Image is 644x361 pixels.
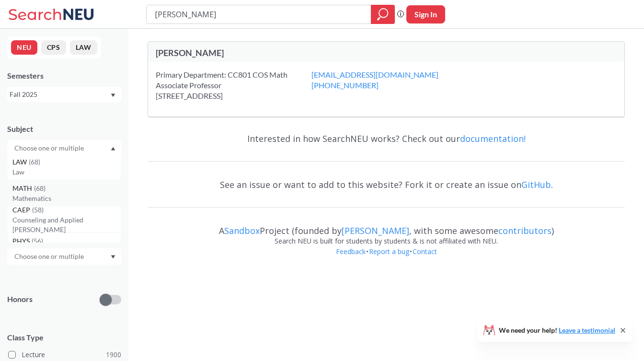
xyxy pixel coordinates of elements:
span: Class Type [7,332,121,343]
p: Counseling and Applied [PERSON_NAME] [12,215,121,234]
svg: Dropdown arrow [111,255,115,259]
span: ( 68 ) [34,184,46,192]
a: Feedback [335,247,366,256]
div: Dropdown arrowCS(115)Computer ScienceNRSG(77)NursingEECE(72)Electrical and Comp EngineerngCHEM(69... [7,140,121,156]
div: Subject [7,124,121,134]
span: CAEP [12,205,32,215]
p: Honors [7,294,33,305]
span: We need your help! [499,327,615,334]
a: Report a bug [368,247,410,256]
div: See an issue or want to add to this website? Fork it or create an issue on . [148,171,625,198]
div: Primary Department: CC801 COS Math Associate Professor [STREET_ADDRESS] [156,70,311,101]
span: ( 68 ) [29,158,40,166]
a: [PERSON_NAME] [342,225,409,236]
p: Mathematics [12,194,121,203]
svg: Dropdown arrow [111,93,115,97]
span: LAW [12,157,29,167]
a: [EMAIL_ADDRESS][DOMAIN_NAME] [311,70,438,79]
button: Sign In [406,5,445,23]
label: Lecture [8,349,121,361]
div: Fall 2025 [10,89,110,100]
a: Leave a testimonial [559,326,615,334]
a: Contact [412,247,437,256]
a: [PHONE_NUMBER] [311,81,379,90]
button: LAW [70,40,97,55]
div: • • [148,246,625,271]
div: Fall 2025Dropdown arrow [7,87,121,102]
svg: magnifying glass [377,8,389,21]
svg: Dropdown arrow [111,147,115,151]
div: Dropdown arrow [7,248,121,265]
a: contributors [498,225,552,236]
button: CPS [41,40,66,55]
div: magnifying glass [371,5,395,24]
div: Semesters [7,70,121,81]
span: 1900 [106,349,121,360]
div: Interested in how SearchNEU works? Check out our [148,125,625,152]
a: GitHub [521,179,551,190]
div: [PERSON_NAME] [156,47,386,58]
div: Search NEU is built for students by students & is not affiliated with NEU. [148,236,625,246]
span: MATH [12,183,34,194]
input: Choose one or multiple [10,251,90,262]
input: Class, professor, course number, "phrase" [154,6,364,23]
span: ( 56 ) [32,237,43,245]
button: NEU [11,40,37,55]
a: Sandbox [224,225,260,236]
span: ( 58 ) [32,206,44,214]
a: documentation! [460,133,526,144]
div: A Project (founded by , with some awesome ) [148,217,625,236]
input: Choose one or multiple [10,142,90,154]
p: Law [12,167,121,177]
span: PHYS [12,236,32,246]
